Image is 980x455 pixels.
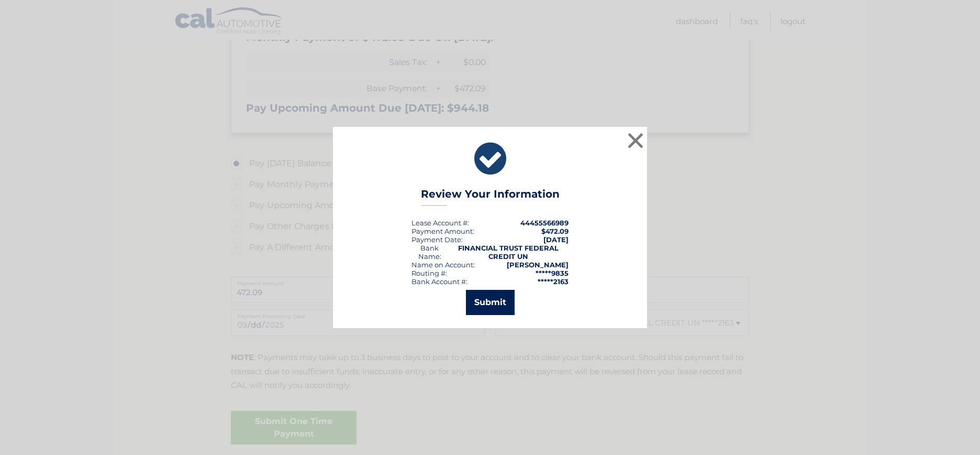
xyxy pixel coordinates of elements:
button: × [625,130,646,151]
div: Bank Name: [411,244,448,261]
strong: 44455566989 [520,219,569,227]
span: $472.09 [541,227,569,235]
div: Bank Account #: [411,277,467,286]
div: Name on Account: [411,261,475,269]
span: [DATE] [543,235,569,244]
div: Lease Account #: [411,219,469,227]
span: Payment Date [411,235,461,244]
div: Routing #: [411,269,447,277]
div: Payment Amount: [411,227,474,235]
div: : [411,235,463,244]
button: Submit [466,290,515,315]
strong: FINANCIAL TRUST FEDERAL CREDIT UN [458,244,559,261]
strong: [PERSON_NAME] [507,261,569,269]
h3: Review Your Information [421,188,560,206]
